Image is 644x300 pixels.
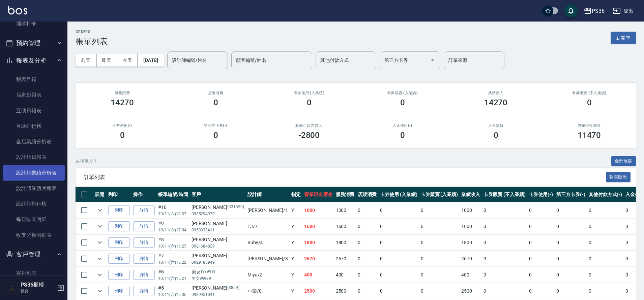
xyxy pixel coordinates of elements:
a: 詳情 [133,270,155,280]
p: (99999) [201,268,215,275]
button: expand row [95,205,105,215]
button: Open [427,55,438,66]
td: 0 [482,283,527,299]
th: 服務消費 [334,187,356,202]
a: 設計師業績月報表 [3,181,65,196]
a: 詳情 [133,286,155,296]
p: 0985294977 [192,211,244,217]
th: 業績收入 [460,187,482,202]
td: 1800 [334,235,356,251]
td: 0 [356,235,378,251]
td: 0 [587,283,624,299]
p: 10/11 (六) 18:37 [158,211,188,217]
button: 新開單 [611,32,636,44]
h2: 卡券販賣 (不入業績) [551,91,628,95]
td: 0 [419,251,460,267]
h2: 卡券使用(-) [84,123,161,128]
td: [PERSON_NAME] /3 [246,251,290,267]
div: [PERSON_NAME] [192,285,244,292]
td: 2670 [334,251,356,267]
td: 400 [334,267,356,283]
button: 今天 [117,54,138,67]
div: 美女 [192,268,244,275]
a: 詳情 [133,254,155,264]
button: PS36 [581,4,607,18]
td: 小樂 /0 [246,283,290,299]
th: 列印 [107,187,131,202]
td: 2500 [460,283,482,299]
td: Y [290,251,302,267]
a: 全店業績分析表 [3,134,65,149]
td: 0 [378,202,419,218]
td: 1600 [460,219,482,234]
p: 10/11 (六) 17:04 [158,227,188,233]
td: 0 [419,219,460,234]
button: 列印 [108,205,130,216]
td: 0 [482,267,527,283]
h2: 營業現金應收 [551,123,628,128]
th: 客戶 [190,187,246,202]
a: 互助日報表 [3,103,65,118]
td: 0 [555,267,587,283]
button: 客戶管理 [3,246,65,263]
h3: 14270 [111,98,134,107]
h3: 0 [587,98,592,107]
a: 報表匯出 [606,174,631,180]
th: 指定 [290,187,302,202]
td: Y [290,267,302,283]
a: 設計師排行榜 [3,196,65,212]
h3: 0 [400,130,405,140]
button: 登出 [610,5,636,17]
th: 其他付款方式(-) [587,187,624,202]
a: 新開單 [611,34,636,41]
td: 0 [378,251,419,267]
td: #5 [156,283,190,299]
td: 2500 [334,283,356,299]
button: 前天 [76,54,96,67]
h2: 業績收入 [457,91,534,95]
td: 0 [356,283,378,299]
p: 0953338411 [192,227,244,233]
td: 0 [356,202,378,218]
td: 0 [527,202,555,218]
div: [PERSON_NAME] [192,204,244,211]
td: #6 [156,267,190,283]
h2: 店販消費 [177,91,254,95]
td: 0 [356,267,378,283]
a: 店家日報表 [3,87,65,103]
td: 0 [555,219,587,234]
p: 0921684829 [192,243,244,249]
td: 400 [460,267,482,283]
p: 0929183949 [192,259,244,265]
a: 設計師日報表 [3,149,65,165]
td: 0 [419,283,460,299]
th: 卡券使用(-) [527,187,555,202]
td: 0 [527,219,555,234]
a: 設計師業績分析表 [3,165,65,181]
td: 0 [482,235,527,251]
h3: 帳單列表 [76,37,108,46]
button: 全部展開 [611,156,636,166]
td: 0 [555,202,587,218]
td: 0 [378,219,419,234]
th: 帳單編號/時間 [156,187,190,202]
td: 0 [527,267,555,283]
p: 10/11 (六) 15:06 [158,292,188,298]
p: 10/11 (六) 15:21 [158,275,188,282]
td: [PERSON_NAME] /1 [246,202,290,218]
h3: 14270 [484,98,508,107]
h2: 卡券販賣 (入業績) [364,91,441,95]
td: 0 [527,235,555,251]
h2: 入金儲值 [457,123,534,128]
button: 預約管理 [3,34,65,52]
td: 0 [555,283,587,299]
a: 收支分類明細表 [3,227,65,243]
td: 2670 [302,251,334,267]
th: 展開 [93,187,107,202]
td: 0 [419,267,460,283]
td: 1000 [460,202,482,218]
button: 列印 [108,254,130,264]
button: 列印 [108,221,130,232]
span: 訂單列表 [84,174,606,181]
p: 0989951041 [192,292,244,298]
